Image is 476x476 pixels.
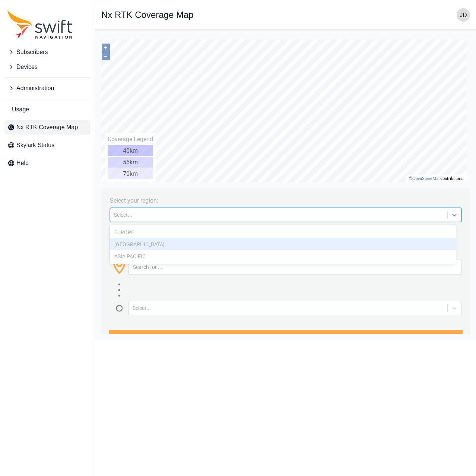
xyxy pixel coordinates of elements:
a: Nx RTK Coverage Map [4,120,91,135]
img: user photo [457,8,470,22]
h1: Nx RTK Coverage Map [101,10,194,19]
button: Subscribers [4,45,91,60]
div: Coverage Legend [6,100,52,107]
span: Usage [12,105,29,114]
iframe: RTK Map [101,36,470,334]
span: Devices [16,63,38,72]
span: Skylark Status [16,141,54,150]
li: © contributors. [308,140,362,145]
a: Usage [4,102,91,117]
div: 40km [6,110,52,120]
div: 55km [6,121,52,132]
button: Devices [4,60,91,74]
a: OpenStreetMap [311,140,339,145]
span: Help [16,159,29,168]
a: Skylark Status [4,138,91,153]
span: Subscribers [16,48,48,57]
span: Administration [16,84,54,93]
div: 70km [6,133,52,143]
a: Help [4,156,91,171]
span: Nx RTK Coverage Map [16,123,78,132]
button: Administration [4,81,91,96]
